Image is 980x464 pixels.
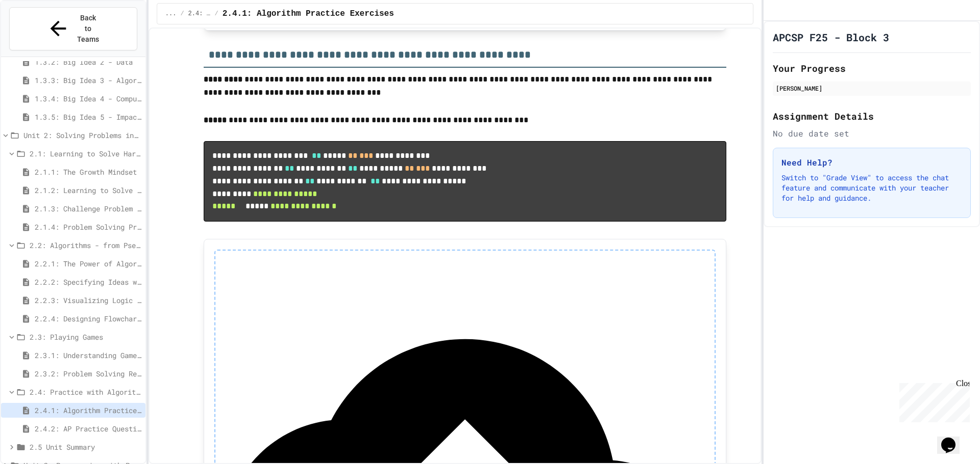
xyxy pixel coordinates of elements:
[76,13,100,45] span: Back to Teams
[30,442,141,452] span: 2.5 Unit Summary
[773,127,971,140] div: No due date set
[776,84,968,93] div: [PERSON_NAME]
[35,350,141,361] span: 2.3.1: Understanding Games with Flowcharts
[9,7,137,50] button: Back to Teams
[35,203,141,214] span: 2.1.3: Challenge Problem - The Bridge
[35,368,141,379] span: 2.3.2: Problem Solving Reflection
[23,130,141,141] span: Unit 2: Solving Problems in Computer Science
[35,277,141,287] span: 2.2.2: Specifying Ideas with Pseudocode
[35,423,141,434] span: 2.4.2: AP Practice Questions
[773,109,971,123] h2: Assignment Details
[35,313,141,324] span: 2.2.4: Designing Flowcharts
[35,185,141,196] span: 2.1.2: Learning to Solve Hard Problems
[223,8,394,20] span: 2.4.1: Algorithm Practice Exercises
[165,10,177,18] span: ...
[4,4,70,65] div: Chat with us now!Close
[188,10,211,18] span: 2.4: Practice with Algorithms
[35,222,141,232] span: 2.1.4: Problem Solving Practice
[35,75,141,86] span: 1.3.3: Big Idea 3 - Algorithms and Programming
[35,258,141,269] span: 2.2.1: The Power of Algorithms
[895,379,970,422] iframe: chat widget
[781,173,962,203] p: Switch to "Grade View" to access the chat feature and communicate with your teacher for help and ...
[773,30,889,44] h1: APCSP F25 - Block 3
[35,57,141,67] span: 1.3.2: Big Idea 2 - Data
[180,10,184,18] span: /
[215,10,218,18] span: /
[35,93,141,104] span: 1.3.4: Big Idea 4 - Computing Systems and Networks
[30,240,141,251] span: 2.2: Algorithms - from Pseudocode to Flowcharts
[30,148,141,159] span: 2.1: Learning to Solve Hard Problems
[35,167,141,177] span: 2.1.1: The Growth Mindset
[773,61,971,75] h2: Your Progress
[35,112,141,122] span: 1.3.5: Big Idea 5 - Impact of Computing
[30,332,141,342] span: 2.3: Playing Games
[30,387,141,397] span: 2.4: Practice with Algorithms
[781,156,962,169] h3: Need Help?
[937,423,970,454] iframe: chat widget
[35,295,141,306] span: 2.2.3: Visualizing Logic with Flowcharts
[35,405,141,416] span: 2.4.1: Algorithm Practice Exercises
